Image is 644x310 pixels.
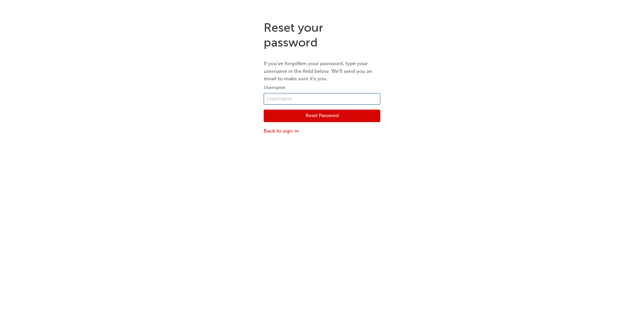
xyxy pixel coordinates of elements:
input: Username [264,93,380,105]
button: Reset Password [264,110,380,122]
a: Back to sign-in [264,127,380,135]
h1: Reset your password [264,20,380,50]
label: Username [264,84,380,92]
p: If you've forgotten your password, type your username in the field below. We'll send you an email... [264,60,380,83]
